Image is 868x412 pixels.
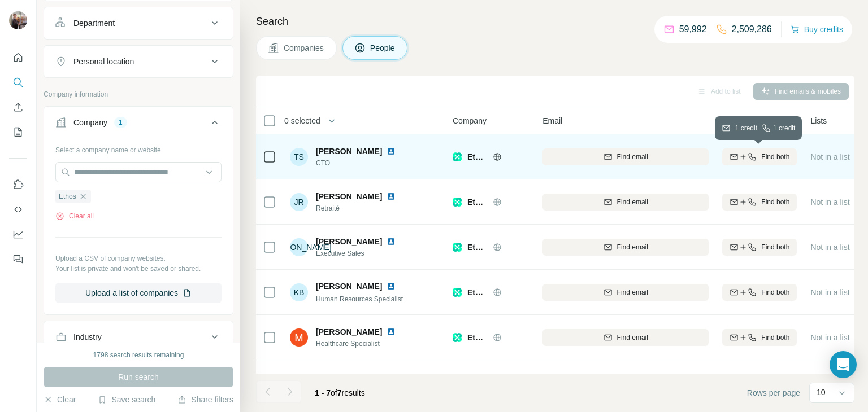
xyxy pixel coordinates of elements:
span: Executive Sales [316,248,409,258]
span: Ethos [467,332,487,343]
div: JR [290,193,308,211]
button: Find both [722,239,797,256]
button: Find email [542,239,709,256]
button: My lists [9,122,27,142]
span: Ethos [59,191,76,201]
img: Avatar [9,11,27,29]
span: Company [453,115,487,126]
span: Mobile [722,115,745,126]
button: Use Surfe API [9,199,27,220]
span: Human Resources Specialist [316,295,403,303]
img: Logo of Ethos [453,243,462,252]
button: Find email [542,194,709,211]
button: Enrich CSV [9,97,27,117]
span: Companies [284,42,325,54]
span: Find email [617,287,648,297]
button: Find both [722,148,797,165]
button: Find email [542,284,709,301]
div: Company [73,117,107,128]
button: Clear [44,394,76,405]
span: Retraité [316,203,409,213]
span: People [370,42,396,54]
img: LinkedIn logo [387,237,396,246]
button: Feedback [9,249,27,269]
span: CTO [316,158,409,168]
img: Avatar [290,328,308,347]
img: LinkedIn logo [387,192,396,201]
button: Buy credits [791,21,843,37]
span: Find both [761,287,789,297]
div: 1 [114,117,127,128]
span: Find email [617,197,648,207]
span: [PERSON_NAME] [316,191,382,202]
button: Clear all [55,211,94,221]
button: Find both [722,329,797,346]
button: Find email [542,329,709,346]
span: Not in a list [810,288,849,297]
span: 7 [337,388,342,397]
p: 10 [817,387,826,398]
span: Healthcare Specialist [316,339,409,349]
img: LinkedIn logo [387,282,396,291]
img: LinkedIn logo [387,327,396,336]
span: [PERSON_NAME] [316,280,382,292]
button: Share filters [177,394,233,405]
span: Lists [810,115,827,126]
img: LinkedIn logo [387,147,396,156]
span: Find email [617,242,648,252]
p: 59,992 [679,23,707,36]
span: 0 selected [284,115,320,126]
button: Find both [722,194,797,211]
span: of [331,388,337,397]
button: Use Surfe on LinkedIn [9,174,27,195]
img: Logo of Ethos [453,333,462,342]
div: KB [290,283,308,301]
span: results [315,388,365,397]
span: Find email [617,152,648,162]
span: Find both [761,332,789,343]
span: Email [542,115,562,126]
span: Not in a list [810,198,849,207]
div: Open Intercom Messenger [830,351,857,378]
button: Department [44,10,233,37]
button: Upload a list of companies [55,283,222,303]
button: Find email [542,148,709,165]
span: Ethos [467,196,487,208]
img: Logo of Ethos [453,198,462,207]
p: Company information [44,89,233,99]
span: Not in a list [810,333,849,342]
span: Not in a list [810,152,849,161]
span: Rows per page [747,387,800,398]
button: Quick start [9,47,27,68]
span: Not in a list [810,243,849,252]
span: Find email [617,332,648,343]
span: Find both [761,197,789,207]
span: Ethos [467,287,487,298]
img: Logo of Ethos [453,152,462,161]
span: 1 - 7 [315,388,331,397]
span: Find both [761,242,789,252]
button: Personal location [44,48,233,75]
img: LinkedIn logo [387,372,396,382]
button: Search [9,72,27,93]
div: Industry [73,331,102,343]
button: Save search [98,394,155,405]
div: 1798 search results remaining [93,350,184,360]
span: Ethos [467,242,487,253]
button: Company1 [44,109,233,141]
div: TS [290,148,308,166]
span: Ethos [467,151,487,163]
h4: Search [256,14,854,29]
img: Avatar [290,374,308,392]
div: [PERSON_NAME] [290,238,308,256]
span: [PERSON_NAME] [316,371,382,383]
button: Industry [44,323,233,350]
span: [PERSON_NAME] [316,236,382,247]
p: 2,509,286 [732,23,772,36]
span: Find both [761,152,789,162]
div: Department [73,17,115,29]
p: Upload a CSV of company websites. [55,253,222,264]
div: Personal location [73,56,134,67]
button: Find both [722,284,797,301]
img: Logo of Ethos [453,288,462,297]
